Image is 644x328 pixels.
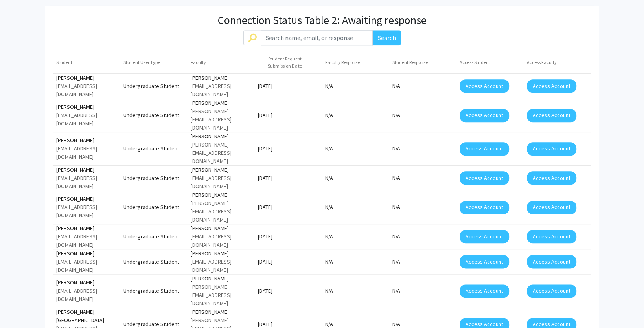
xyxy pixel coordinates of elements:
[120,252,188,271] mat-cell: Undergraduate Student
[460,171,509,185] button: Access Account
[191,308,252,316] div: [PERSON_NAME]
[191,275,252,283] div: [PERSON_NAME]
[6,293,33,322] iframe: Chat
[524,51,591,73] mat-header-cell: Access Faculty
[56,166,117,174] div: [PERSON_NAME]
[191,224,252,233] div: [PERSON_NAME]
[191,141,252,165] div: [PERSON_NAME][EMAIL_ADDRESS][DOMAIN_NAME]
[389,227,456,246] mat-cell: N/A
[191,174,252,191] div: [EMAIL_ADDRESS][DOMAIN_NAME]
[120,227,188,246] mat-cell: Undergraduate Student
[460,255,509,268] button: Access Account
[527,255,576,268] button: Access Account
[255,169,322,187] mat-cell: [DATE]
[255,227,322,246] mat-cell: [DATE]
[389,139,456,158] mat-cell: N/A
[527,201,576,214] button: Access Account
[56,145,117,161] div: [EMAIL_ADDRESS][DOMAIN_NAME]
[255,252,322,271] mat-cell: [DATE]
[56,279,117,287] div: [PERSON_NAME]
[56,224,117,233] div: [PERSON_NAME]
[56,174,117,191] div: [EMAIL_ADDRESS][DOMAIN_NAME]
[255,106,322,125] mat-cell: [DATE]
[389,252,456,271] mat-cell: N/A
[56,59,72,66] div: Student
[322,227,389,246] mat-cell: N/A
[191,249,252,258] div: [PERSON_NAME]
[191,132,252,141] div: [PERSON_NAME]
[258,55,312,70] div: Student Request Submission Date
[191,258,252,274] div: [EMAIL_ADDRESS][DOMAIN_NAME]
[373,30,401,45] button: Search
[460,201,509,214] button: Access Account
[191,82,252,99] div: [EMAIL_ADDRESS][DOMAIN_NAME]
[460,284,509,298] button: Access Account
[389,106,456,125] mat-cell: N/A
[456,51,524,73] mat-header-cell: Access Student
[261,30,373,45] input: Search name, email, or response
[322,198,389,217] mat-cell: N/A
[191,199,252,224] div: [PERSON_NAME][EMAIL_ADDRESS][DOMAIN_NAME]
[322,106,389,125] mat-cell: N/A
[389,169,456,187] mat-cell: N/A
[56,59,79,66] div: Student
[460,109,509,122] button: Access Account
[191,191,252,199] div: [PERSON_NAME]
[527,142,576,156] button: Access Account
[255,198,322,217] mat-cell: [DATE]
[191,233,252,249] div: [EMAIL_ADDRESS][DOMAIN_NAME]
[191,59,213,66] div: Faculty
[56,103,117,111] div: [PERSON_NAME]
[56,111,117,128] div: [EMAIL_ADDRESS][DOMAIN_NAME]
[389,77,456,95] mat-cell: N/A
[56,249,117,258] div: [PERSON_NAME]
[191,283,252,308] div: [PERSON_NAME][EMAIL_ADDRESS][DOMAIN_NAME]
[322,252,389,271] mat-cell: N/A
[120,198,188,217] mat-cell: Undergraduate Student
[120,77,188,95] mat-cell: Undergraduate Student
[191,107,252,132] div: [PERSON_NAME][EMAIL_ADDRESS][DOMAIN_NAME]
[322,169,389,187] mat-cell: N/A
[120,169,188,187] mat-cell: Undergraduate Student
[191,74,252,82] div: [PERSON_NAME]
[120,282,188,301] mat-cell: Undergraduate Student
[255,282,322,301] mat-cell: [DATE]
[527,230,576,243] button: Access Account
[322,77,389,95] mat-cell: N/A
[56,136,117,145] div: [PERSON_NAME]
[392,59,435,66] div: Student Response
[527,284,576,298] button: Access Account
[389,282,456,301] mat-cell: N/A
[123,59,160,66] div: Student User Type
[56,233,117,249] div: [EMAIL_ADDRESS][DOMAIN_NAME]
[460,230,509,243] button: Access Account
[527,79,576,93] button: Access Account
[325,59,360,66] div: Faculty Response
[258,55,319,70] div: Student Request Submission Date
[460,142,509,156] button: Access Account
[56,195,117,203] div: [PERSON_NAME]
[56,258,117,274] div: [EMAIL_ADDRESS][DOMAIN_NAME]
[123,59,167,66] div: Student User Type
[527,171,576,185] button: Access Account
[120,139,188,158] mat-cell: Undergraduate Student
[389,198,456,217] mat-cell: N/A
[322,139,389,158] mat-cell: N/A
[56,287,117,303] div: [EMAIL_ADDRESS][DOMAIN_NAME]
[460,79,509,93] button: Access Account
[218,14,427,27] h3: Connection Status Table 2: Awaiting response
[191,59,206,66] div: Faculty
[191,99,252,107] div: [PERSON_NAME]
[120,106,188,125] mat-cell: Undergraduate Student
[255,77,322,95] mat-cell: [DATE]
[56,74,117,82] div: [PERSON_NAME]
[56,308,117,324] div: [PERSON_NAME] [GEOGRAPHIC_DATA]
[255,139,322,158] mat-cell: [DATE]
[322,282,389,301] mat-cell: N/A
[56,82,117,99] div: [EMAIL_ADDRESS][DOMAIN_NAME]
[527,109,576,122] button: Access Account
[191,166,252,174] div: [PERSON_NAME]
[392,59,428,66] div: Student Response
[325,59,367,66] div: Faculty Response
[56,203,117,220] div: [EMAIL_ADDRESS][DOMAIN_NAME]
